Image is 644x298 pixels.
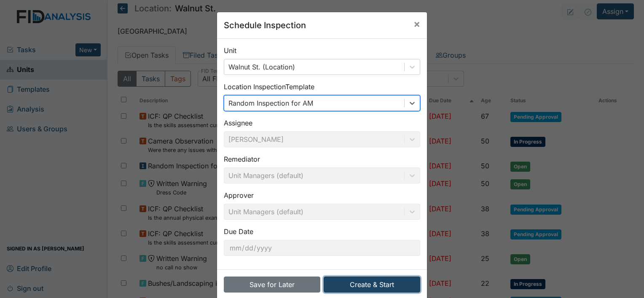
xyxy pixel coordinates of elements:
[224,277,320,293] button: Save for Later
[224,154,260,164] label: Remediator
[224,82,314,92] label: Location Inspection Template
[324,277,420,293] button: Create & Start
[413,18,420,30] span: ×
[224,226,253,237] label: Due Date
[224,118,252,128] label: Assignee
[224,45,236,56] label: Unit
[228,98,313,108] div: Random Inspection for AM
[228,62,295,72] div: Walnut St. (Location)
[407,12,427,36] button: Close
[224,190,254,200] label: Approver
[224,19,306,32] h5: Schedule Inspection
